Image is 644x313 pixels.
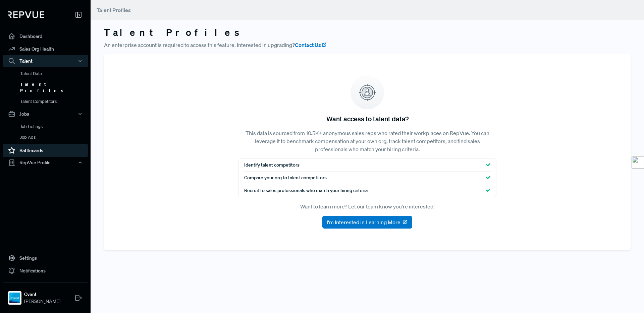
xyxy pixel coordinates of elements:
[238,202,496,210] p: Want to learn more? Let our team know you're interested!
[3,252,88,264] a: Settings
[104,27,631,38] h3: Talent Profiles
[12,79,97,96] a: Talent Profiles
[3,144,88,157] a: Battlecards
[9,293,20,303] img: Cvent
[322,216,412,229] button: I'm Interested in Learning More
[244,162,300,169] span: Identify talent competitors
[24,291,60,298] strong: Cvent
[12,132,97,143] a: Job Ads
[97,7,131,13] span: Talent Profiles
[327,218,400,226] span: I'm Interested in Learning More
[632,156,644,169] img: toggle-logo.svg
[3,157,88,168] button: RepVue Profile
[24,298,60,305] span: [PERSON_NAME]
[244,187,368,194] span: Recruit to sales professionals who match your hiring criteria
[295,41,327,49] a: Contact Us
[3,264,88,277] a: Notifications
[3,55,88,67] button: Talent
[238,129,496,153] p: This data is sourced from 10.5K+ anonymous sales reps who rated their workplaces on RepVue. You c...
[12,96,97,107] a: Talent Competitors
[3,30,88,43] a: Dashboard
[244,174,327,181] span: Compare your org to talent competitors
[12,68,97,79] a: Talent Data
[12,121,97,132] a: Job Listings
[326,115,409,123] h5: Want access to talent data?
[3,43,88,55] a: Sales Org Health
[3,108,88,120] button: Jobs
[8,11,44,18] img: RepVue
[104,41,631,49] p: An enterprise account is required to access this feature. Interested in upgrading?
[3,283,88,308] a: CventCvent[PERSON_NAME]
